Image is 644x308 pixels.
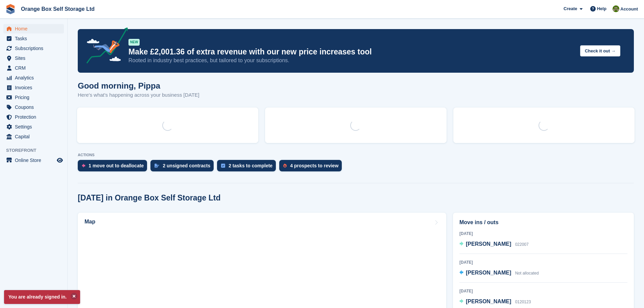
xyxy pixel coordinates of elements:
a: menu [3,132,64,141]
span: [PERSON_NAME] [466,299,511,304]
span: Settings [15,122,55,132]
a: [PERSON_NAME] 022007 [459,240,529,249]
span: Account [620,6,638,13]
span: Home [15,24,55,33]
a: Orange Box Self Storage Ltd [18,3,97,15]
a: 4 prospects to review [279,160,345,175]
a: menu [3,112,64,122]
a: 2 unsigned contracts [150,160,217,175]
h2: Move ins / outs [459,218,627,227]
h2: [DATE] in Orange Box Self Storage Ltd [78,193,221,203]
img: Pippa White [613,5,619,12]
a: 2 tasks to complete [217,160,279,175]
span: [PERSON_NAME] [466,270,511,276]
p: Make £2,001.36 of extra revenue with our new price increases tool [128,47,575,57]
span: Invoices [15,83,55,92]
p: You are already signed in. [4,290,80,304]
div: 2 unsigned contracts [163,163,210,168]
img: price-adjustments-announcement-icon-8257ccfd72463d97f412b2fc003d46551f7dbcb40ab6d574587a9cd5c0d94... [81,27,128,66]
h2: Map [85,219,95,225]
span: 0120123 [515,300,531,304]
span: Subscriptions [15,44,55,53]
a: menu [3,122,64,132]
a: menu [3,93,64,102]
button: Check it out → [580,45,620,56]
span: Capital [15,132,55,141]
a: menu [3,83,64,92]
div: 2 tasks to complete [229,163,272,168]
a: menu [3,34,64,43]
div: 4 prospects to review [290,163,338,168]
img: task-75834270c22a3079a89374b754ae025e5fb1db73e45f91037f5363f120a921f8.svg [221,164,225,168]
a: menu [3,44,64,53]
span: Coupons [15,102,55,112]
p: ACTIONS [78,153,634,157]
a: menu [3,73,64,82]
a: menu [3,156,64,165]
div: NEW [128,39,140,46]
span: Tasks [15,34,55,43]
a: Preview store [56,156,64,164]
span: Online Store [15,156,55,165]
a: 1 move out to deallocate [78,160,150,175]
div: [DATE] [459,231,627,237]
div: [DATE] [459,259,627,265]
a: menu [3,63,64,73]
img: stora-icon-8386f47178a22dfd0bd8f6a31ec36ba5ce8667c1dd55bd0f319d3a0aa187defe.svg [5,4,16,14]
span: Storefront [6,147,67,154]
span: Help [597,5,606,12]
a: [PERSON_NAME] Not allocated [459,269,539,278]
p: Rooted in industry best practices, but tailored to your subscriptions. [128,57,575,64]
span: CRM [15,63,55,73]
h1: Good morning, Pippa [78,81,199,90]
a: menu [3,53,64,63]
span: Pricing [15,93,55,102]
img: move_outs_to_deallocate_icon-f764333ba52eb49d3ac5e1228854f67142a1ed5810a6f6cc68b1a99e826820c5.svg [82,164,85,168]
span: [PERSON_NAME] [466,241,511,247]
img: prospect-51fa495bee0391a8d652442698ab0144808aea92771e9ea1ae160a38d050c398.svg [283,164,287,168]
span: Create [564,5,577,12]
div: [DATE] [459,288,627,294]
a: menu [3,102,64,112]
a: menu [3,24,64,33]
span: 022007 [515,242,529,247]
div: 1 move out to deallocate [89,163,144,168]
span: Protection [15,112,55,122]
img: contract_signature_icon-13c848040528278c33f63329250d36e43548de30e8caae1d1a13099fd9432cc5.svg [154,164,159,168]
p: Here's what's happening across your business [DATE] [78,91,199,99]
span: Analytics [15,73,55,82]
a: [PERSON_NAME] 0120123 [459,298,531,306]
span: Sites [15,53,55,63]
span: Not allocated [515,271,539,276]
